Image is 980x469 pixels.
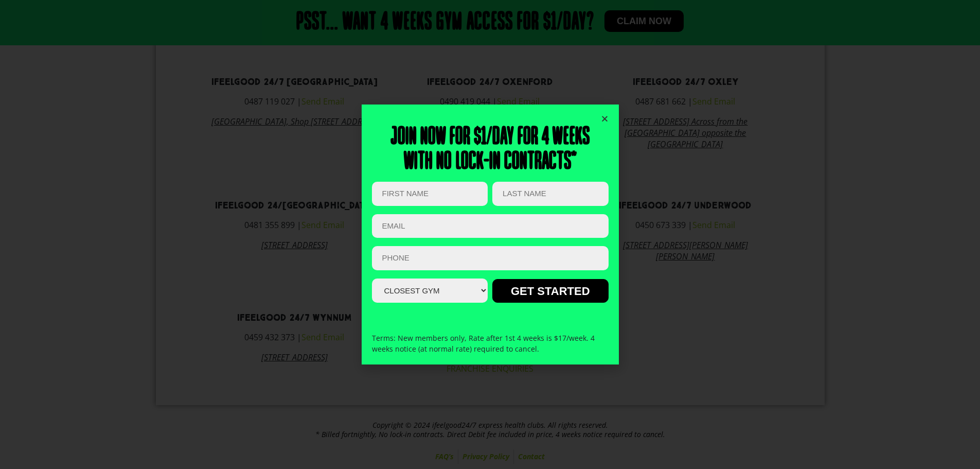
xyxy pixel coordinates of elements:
[372,246,609,270] input: PHONE
[372,182,488,206] input: FIRST NAME
[601,115,609,123] a: Close
[492,279,608,303] input: GET STARTED
[372,322,609,364] div: Terms: New members only, Rate after 1st 4 weeks is $17/week. 4 weeks notice (at normal rate) requ...
[372,125,609,175] h2: Join now for $1/day for 4 weeks With no lock-in contracts*
[372,214,609,238] input: Email
[492,182,608,206] input: LAST NAME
